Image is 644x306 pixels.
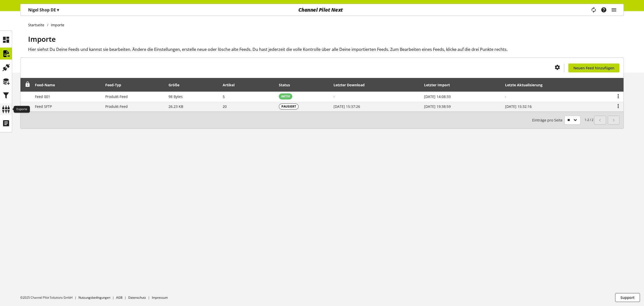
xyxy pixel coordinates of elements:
[169,94,183,99] span: 98 Bytes
[23,82,30,88] div: Entsperren, um Zeilen neu anzuordnen
[105,94,128,99] span: Produkt-Feed
[169,82,184,88] div: Größe
[78,295,110,300] a: Nutzungsbedingungen
[281,94,290,99] span: AKTIV
[573,65,614,71] span: Neuen Feed hinzufügen
[532,117,565,123] span: Einträge pro Seite
[152,295,168,300] a: Impressum
[14,106,30,113] div: Exporte
[568,64,619,72] a: Neuen Feed hinzufügen
[169,104,183,109] span: 26.23 KB
[505,94,506,99] span: -
[28,46,624,52] h2: Hier siehst Du Deine Feeds und kannst sie bearbeiten. Ändere die Einstellungen, erstelle neue ode...
[35,104,52,109] span: Feed SFTP
[334,104,360,109] span: [DATE] 15:37:26
[334,82,370,88] div: Letzter Download
[116,295,122,300] a: AGB
[20,295,78,300] li: ©2025 Channel Pilot Solutions GmbH
[424,82,455,88] div: Letzter Import
[532,116,593,125] small: 1-2 / 2
[35,94,50,99] span: Feed 001
[35,82,60,88] div: Feed-Name
[25,82,30,87] span: Entsperren, um Zeilen neu anzuordnen
[223,82,240,88] div: Artikel
[105,104,128,109] span: Produkt-Feed
[505,104,532,109] span: [DATE] 15:32:16
[505,82,548,88] div: Letzte Aktualisierung
[57,7,59,13] span: ▾
[28,7,59,13] p: Nigel Shop DE
[105,82,126,88] div: Feed-Typ
[281,104,296,109] span: PAUSIERT
[279,82,295,88] div: Status
[28,22,47,28] a: Startseite
[128,295,146,300] a: Datenschutz
[20,4,624,16] nav: main navigation
[424,94,451,99] span: [DATE] 14:08:33
[615,293,640,302] button: Support
[424,104,451,109] span: [DATE] 19:38:59
[28,34,56,44] span: Importe
[223,94,225,99] span: 5
[334,94,335,99] span: -
[223,104,227,109] span: 20
[620,295,635,300] span: Support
